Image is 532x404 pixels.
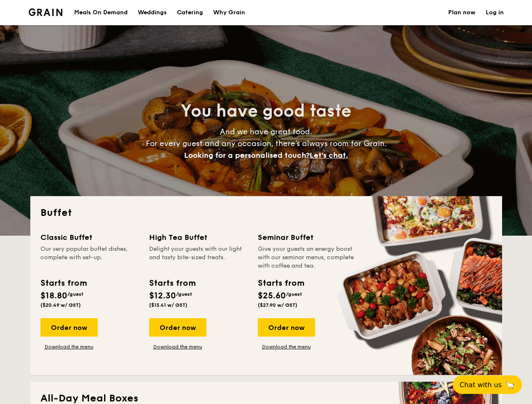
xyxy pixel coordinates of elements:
div: Delight your guests with our light and tasty bite-sized treats. [149,245,248,270]
span: ($27.90 w/ GST) [258,302,297,308]
span: $25.60 [258,291,286,301]
a: Logotype [29,8,63,16]
div: Order now [258,318,315,337]
div: Starts from [258,277,304,290]
div: Seminar Buffet [258,231,356,243]
img: Grain [29,8,63,16]
span: Chat with us [460,381,502,389]
div: Order now [149,318,206,337]
span: ($13.41 w/ GST) [149,302,187,308]
a: Download the menu [40,343,98,350]
span: Looking for a personalised touch? [184,151,310,160]
div: Starts from [149,277,195,290]
a: Download the menu [258,343,315,350]
span: /guest [286,291,302,297]
span: And we have great food. For every guest and any occasion, there’s always room for Grain. [146,127,387,160]
button: Chat with us🦙 [453,375,522,394]
span: $12.30 [149,291,176,301]
span: 🦙 [505,380,515,390]
span: You have good taste [181,101,351,121]
span: ($20.49 w/ GST) [40,302,81,308]
h2: Buffet [40,206,492,220]
span: $18.80 [40,291,67,301]
div: Classic Buffet [40,231,139,243]
div: Give your guests an energy boost with our seminar menus, complete with coffee and tea. [258,245,356,270]
div: Starts from [40,277,86,290]
div: High Tea Buffet [149,231,248,243]
div: Our very popular buffet dishes, complete with set-up. [40,245,139,270]
a: Download the menu [149,343,206,350]
span: /guest [176,291,192,297]
span: Let's chat. [310,151,348,160]
span: /guest [67,291,83,297]
div: Order now [40,318,98,337]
